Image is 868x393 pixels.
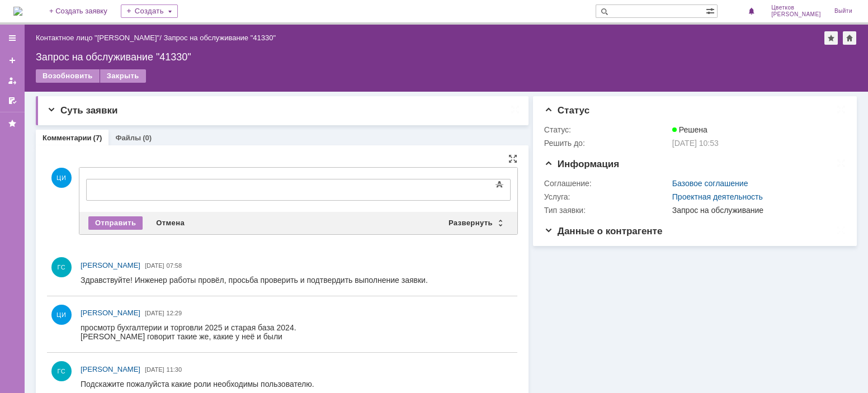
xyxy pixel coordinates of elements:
[143,134,152,142] div: (0)
[145,310,164,316] span: [DATE]
[51,168,72,188] span: ЦИ
[544,179,670,188] div: Соглашение:
[36,34,159,42] a: Контактное лицо "[PERSON_NAME]"
[93,134,102,142] div: (7)
[3,51,21,69] a: Создать заявку
[3,72,21,89] a: Мои заявки
[81,260,140,271] a: [PERSON_NAME]
[672,192,763,201] a: Проектная деятельность
[13,7,22,16] a: Перейти на домашнюю страницу
[843,31,856,45] div: Сделать домашней страницей
[672,179,748,188] a: Базовое соглашение
[824,31,838,45] div: Добавить в избранное
[544,206,670,215] div: Тип заявки:
[22,44,391,53] li: AnyDesk 1932873822.
[36,51,857,63] div: Запрос на обслуживание "41330"
[81,365,140,373] span: [PERSON_NAME]
[81,364,140,375] a: [PERSON_NAME]
[672,139,719,148] span: [DATE] 10:53
[13,7,22,16] img: logo
[706,5,717,16] span: Расширенный поиск
[167,262,182,269] span: 07:58
[163,34,276,42] div: Запрос на обслуживание "41330"
[81,261,140,269] span: [PERSON_NAME]
[43,134,92,142] a: Комментарии
[672,206,841,215] div: Запрос на обслуживание
[63,105,128,114] span: [PERSON_NAME]
[167,310,182,316] span: 12:29
[22,26,391,35] li: 1С Торговля
[121,4,178,18] div: Создать
[544,192,670,201] div: Услуга:
[493,178,506,191] span: Показать панель инструментов
[3,92,21,110] a: Мои согласования
[508,154,517,163] div: На всю страницу
[167,366,182,373] span: 11:30
[672,125,707,134] span: Решена
[145,262,164,269] span: [DATE]
[544,159,619,169] span: Информация
[771,4,821,11] span: Цветков
[36,34,163,42] div: /
[81,309,140,317] span: [PERSON_NAME]
[544,139,670,148] div: Решить до:
[47,105,117,116] span: Суть заявки
[22,35,391,44] li: 1С бухгалтерия
[145,366,164,373] span: [DATE]
[115,134,141,142] a: Файлы
[837,226,846,235] div: На всю страницу
[81,307,140,319] a: [PERSON_NAME]
[544,226,663,236] span: Данные о контрагенте
[771,11,821,18] span: [PERSON_NAME]
[837,105,846,114] div: На всю страницу
[511,105,520,114] div: На всю страницу
[544,125,670,134] div: Статус:
[544,105,589,116] span: Статус
[837,159,846,168] div: На всю страницу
